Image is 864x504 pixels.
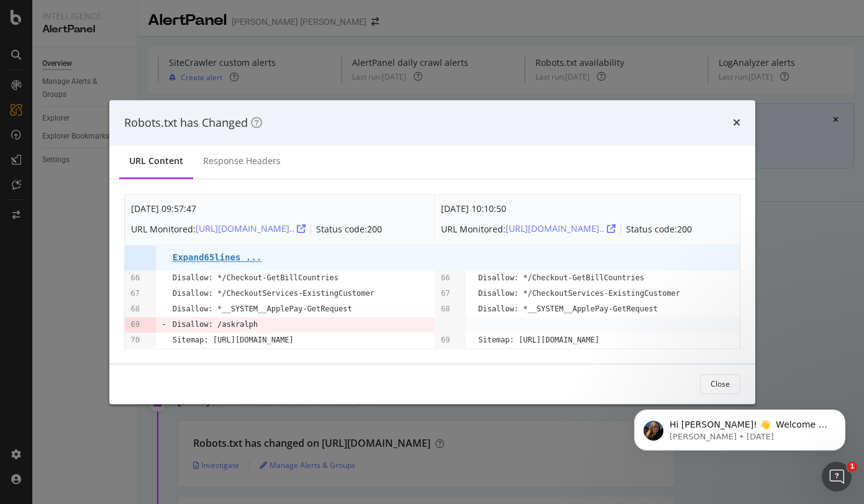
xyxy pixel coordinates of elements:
[129,155,183,168] div: URL Content
[478,332,599,348] pre: Sitemap: [URL][DOMAIN_NAME]
[441,301,450,317] pre: 68
[733,115,740,131] div: times
[173,332,294,348] pre: Sitemap: [URL][DOMAIN_NAME]
[822,462,852,492] iframe: Intercom live chat
[173,253,261,263] pre: Expand 65 lines ...
[109,100,755,404] div: modal
[173,270,339,286] pre: Disallow: */Checkout-GetBillCountries
[162,317,166,332] pre: -
[711,379,730,390] div: Close
[478,270,644,286] pre: Disallow: */Checkout-GetBillCountries
[131,201,382,217] div: [DATE] 09:57:47
[441,201,692,217] div: [DATE] 10:10:50
[616,383,864,470] iframe: Intercom notifications message
[131,286,140,301] pre: 67
[506,223,616,236] div: [URL][DOMAIN_NAME]..
[478,286,680,301] pre: Disallow: */CheckoutServices-ExistingCustomer
[847,462,857,472] span: 1
[124,115,262,131] div: Robots.txt has Changed
[441,332,450,348] pre: 69
[173,301,352,317] pre: Disallow: *__SYSTEM__ApplePay-GetRequest
[131,301,140,317] pre: 68
[441,286,450,301] pre: 67
[173,286,375,301] pre: Disallow: */CheckoutServices-ExistingCustomer
[506,223,616,235] a: [URL][DOMAIN_NAME]..
[441,219,692,239] div: URL Monitored: Status code: 200
[131,270,140,286] pre: 66
[131,219,382,239] div: URL Monitored: Status code: 200
[196,219,306,239] button: [URL][DOMAIN_NAME]..
[478,301,658,317] pre: Disallow: *__SYSTEM__ApplePay-GetRequest
[173,317,258,332] pre: Disallow: /askralph
[203,155,281,168] div: Response Headers
[196,223,306,236] div: [URL][DOMAIN_NAME]..
[131,317,140,332] pre: 69
[196,223,306,235] a: [URL][DOMAIN_NAME]..
[506,219,616,239] button: [URL][DOMAIN_NAME]..
[131,332,140,348] pre: 70
[700,374,740,394] button: Close
[441,270,450,286] pre: 66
